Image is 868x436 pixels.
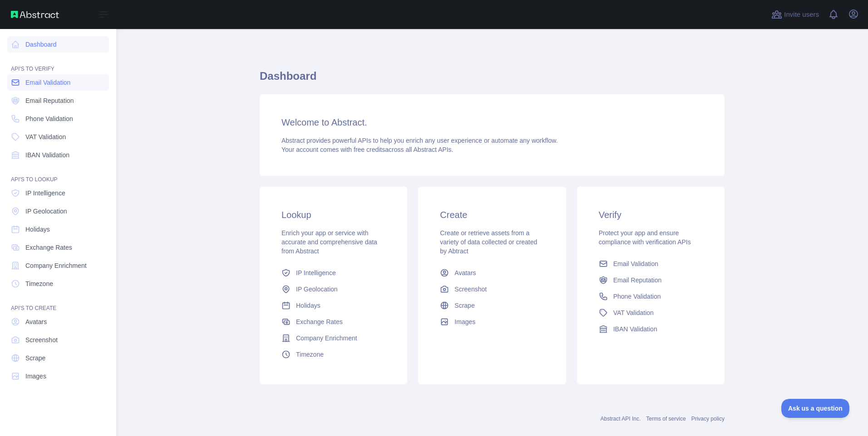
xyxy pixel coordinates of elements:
a: Dashboard [7,36,109,53]
button: Invite users [769,7,821,22]
span: Exchange Rates [25,243,72,252]
span: Enrich your app or service with accurate and comprehensive data from Abstract [281,229,377,255]
h3: Lookup [281,208,385,221]
h3: Welcome to Abstract. [281,116,703,129]
span: Scrape [25,354,45,363]
span: VAT Validation [25,132,66,141]
a: Email Reputation [595,272,706,288]
span: IP Intelligence [25,189,65,198]
a: Terms of service [646,416,686,422]
span: Holidays [25,225,50,234]
a: Privacy policy [691,416,725,422]
a: IBAN Validation [7,147,109,163]
a: Phone Validation [595,288,706,305]
div: API'S TO CREATE [7,294,109,312]
a: Timezone [278,346,389,363]
span: Email Validation [613,259,658,268]
span: Scrape [454,301,474,310]
span: Holidays [296,301,321,310]
a: Abstract API Inc. [601,416,641,422]
span: Protect your app and ensure compliance with verification APIs [599,229,691,246]
span: Company Enrichment [296,334,357,343]
a: Timezone [7,276,109,292]
a: IP Geolocation [7,203,109,219]
img: Abstract API [11,11,59,18]
span: Images [454,317,475,326]
a: IP Intelligence [7,185,109,201]
a: IP Intelligence [278,265,389,281]
a: Holidays [7,221,109,237]
span: Abstract provides powerful APIs to help you enrich any user experience or automate any workflow. [281,137,558,144]
a: VAT Validation [595,305,706,321]
span: IBAN Validation [613,325,657,334]
span: IP Geolocation [25,207,67,216]
span: Exchange Rates [296,317,343,326]
a: Images [436,314,547,330]
a: Phone Validation [7,111,109,127]
a: Company Enrichment [7,257,109,274]
span: Company Enrichment [25,261,87,270]
a: IBAN Validation [595,321,706,337]
span: Your account comes with across all Abstract APIs. [281,146,453,153]
a: Email Validation [7,74,109,91]
span: Timezone [296,350,324,359]
span: IP Intelligence [296,268,336,277]
span: Screenshot [454,285,487,294]
a: Email Reputation [7,92,109,109]
a: VAT Validation [7,129,109,145]
a: IP Geolocation [278,281,389,297]
span: Phone Validation [25,114,73,123]
a: Scrape [7,350,109,366]
span: Email Reputation [25,96,74,105]
h3: Create [440,208,544,221]
a: Holidays [278,297,389,314]
a: Company Enrichment [278,330,389,346]
span: Avatars [454,268,476,277]
span: Images [25,372,46,381]
a: Screenshot [7,332,109,348]
span: VAT Validation [613,308,654,317]
span: Phone Validation [613,292,661,301]
span: Invite users [784,10,819,20]
span: Avatars [25,317,47,326]
span: Email Validation [25,78,70,87]
div: API'S TO LOOKUP [7,165,109,183]
span: IBAN Validation [25,150,69,160]
a: Exchange Rates [278,314,389,330]
div: API'S TO VERIFY [7,54,109,73]
span: Screenshot [25,335,58,344]
span: free credits [354,146,385,153]
a: Screenshot [436,281,547,297]
a: Email Validation [595,256,706,272]
a: Avatars [436,265,547,281]
a: Images [7,368,109,384]
span: Email Reputation [613,276,662,285]
a: Exchange Rates [7,239,109,256]
a: Avatars [7,314,109,330]
h3: Verify [599,208,703,221]
span: Timezone [25,279,53,288]
iframe: Toggle Customer Support [781,399,850,418]
span: Create or retrieve assets from a variety of data collected or created by Abtract [440,229,537,255]
h1: Dashboard [260,69,725,91]
a: Scrape [436,297,547,314]
span: IP Geolocation [296,285,338,294]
